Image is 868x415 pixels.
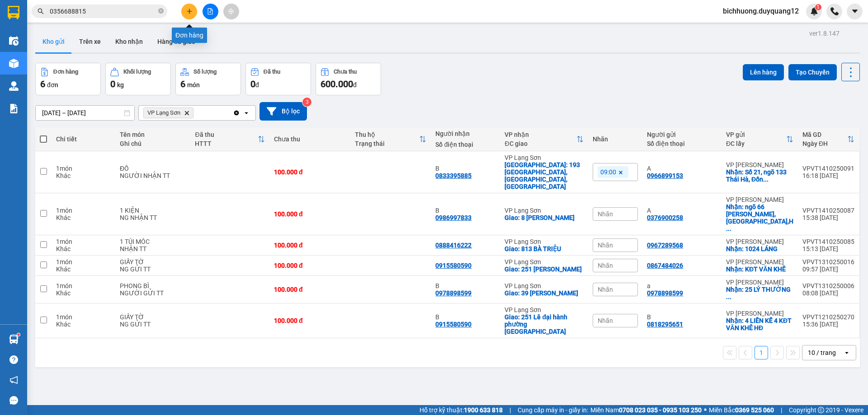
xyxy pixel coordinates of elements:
[9,36,19,46] img: warehouse-icon
[798,127,859,151] th: Toggle SortBy
[9,104,19,113] img: solution-icon
[47,81,58,89] span: đơn
[788,64,837,80] button: Tạo Chuyến
[704,408,707,412] span: ⚪️
[56,135,111,143] div: Chi tiết
[726,293,731,300] span: ...
[802,266,854,273] div: 09:57 [DATE]
[505,306,584,313] div: VP Lạng Sơn
[35,31,72,52] button: Kho gửi
[56,172,111,179] div: Khác
[250,79,255,89] span: 0
[56,321,111,328] div: Khác
[735,406,774,414] strong: 0369 525 060
[647,207,717,214] div: A
[802,131,847,138] div: Mã GD
[274,168,346,176] div: 100.000 đ
[245,63,311,95] button: Đã thu0đ
[56,207,111,214] div: 1 món
[233,109,240,117] svg: Clear all
[123,69,151,75] div: Khối lượng
[802,313,854,321] div: VPVT1210250270
[120,321,186,328] div: NG GỬI TT
[143,107,193,118] span: VP Lạng Sơn, close by backspace
[56,266,111,273] div: Khác
[110,79,115,89] span: 0
[187,81,200,89] span: món
[435,172,472,179] div: 0833395885
[726,168,793,183] div: Nhận: Số 21, ngõ 133 Thái Hà, Đống Đa, Hà Nội
[802,258,854,266] div: VPVT1310250016
[500,127,588,151] th: Toggle SortBy
[180,79,185,89] span: 6
[38,8,44,14] span: search
[56,165,111,172] div: 1 món
[802,214,854,221] div: 15:38 [DATE]
[302,98,311,107] sup: 3
[726,238,793,245] div: VP [PERSON_NAME]
[321,79,353,89] span: 600.000
[647,165,717,172] div: A
[802,207,854,214] div: VPVT1410250087
[274,210,346,218] div: 100.000 đ
[120,258,186,266] div: GIẤY TỜ
[435,207,495,214] div: B
[56,245,111,252] div: Khác
[120,289,186,297] div: NGƯỜI GỬI TT
[802,238,854,245] div: VPVT1410250085
[56,289,111,297] div: Khác
[207,8,213,14] span: file-add
[505,258,584,266] div: VP Lạng Sơn
[120,245,186,252] div: NHẬN TT
[350,127,431,151] th: Toggle SortBy
[647,289,683,297] div: 0978898599
[505,161,584,190] div: Giao: 193 đường bắc sơn,kỳ lừa, lạng sơn
[72,31,108,52] button: Trên xe
[755,346,768,359] button: 1
[105,63,171,95] button: Khối lượng0kg
[120,165,186,172] div: ĐỒ
[190,127,269,151] th: Toggle SortBy
[172,28,207,43] div: Đơn hàng
[802,165,854,172] div: VPVT1410250091
[743,64,784,80] button: Lên hàng
[17,333,20,336] sup: 1
[120,313,186,321] div: GIẤY TỜ
[120,207,186,214] div: 1 KIỆN
[464,406,503,414] strong: 1900 633 818
[184,110,189,116] svg: Delete
[56,282,111,289] div: 1 món
[726,140,786,147] div: ĐC lấy
[186,8,193,14] span: plus
[647,172,683,179] div: 0966899153
[802,289,854,297] div: 08:08 [DATE]
[435,130,495,137] div: Người nhận
[8,6,19,19] img: logo-vxr
[598,317,613,324] span: Nhãn
[40,79,45,89] span: 6
[647,282,717,289] div: a
[108,31,150,52] button: Kho nhận
[274,286,346,293] div: 100.000 đ
[647,321,683,328] div: 0818295651
[56,214,111,221] div: Khác
[722,127,798,151] th: Toggle SortBy
[274,317,346,324] div: 100.000 đ
[851,7,859,15] span: caret-down
[847,4,863,19] button: caret-down
[435,262,472,269] div: 0915580590
[726,196,793,203] div: VP [PERSON_NAME]
[843,349,850,356] svg: open
[53,69,78,75] div: Đơn hàng
[505,140,576,147] div: ĐC giao
[181,4,197,19] button: plus
[120,238,186,245] div: 1 TÚI MÓC
[598,210,613,218] span: Nhãn
[647,214,683,221] div: 0376900258
[420,405,503,415] span: Hỗ trợ kỹ thuật:
[505,154,584,161] div: VP Lạng Sơn
[355,131,420,138] div: Thu hộ
[259,102,307,121] button: Bộ lọc
[435,289,472,297] div: 0978898599
[9,355,18,364] span: question-circle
